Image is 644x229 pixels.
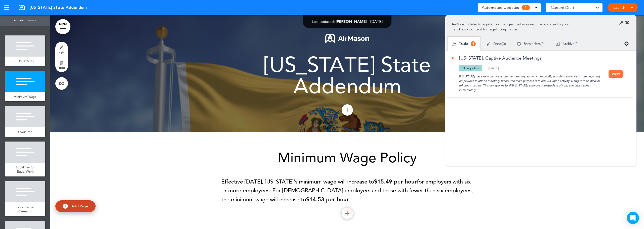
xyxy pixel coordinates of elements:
span: Add Page [71,204,88,208]
a: Pages [13,15,25,26]
button: View [609,70,623,78]
a: [US_STATE] [5,57,45,66]
h1: Minimum Wage Policy [221,151,473,165]
img: apu_icons_archive.svg [556,42,560,46]
div: ( ) [481,37,511,51]
span: [US_STATE] State Addendum [264,52,431,99]
strong: $15.49 per hour [374,178,417,185]
span: Current Draft [551,4,574,11]
a: style [55,42,68,57]
span: 1 [471,41,476,46]
span: Reminders [524,42,541,45]
span: Equal Pay for Equal Work [16,165,35,174]
a: MENU [55,19,70,34]
a: delete [55,57,68,72]
a: [US_STATE]: Captive Audience Meetings [452,56,542,60]
span: Minimum Wage [14,95,37,99]
a: Launch [611,3,627,12]
strong: $14.53 per hour [306,196,349,203]
span: [DATE] [371,19,383,24]
div: ( ) [511,37,550,51]
span: Archive [562,42,575,45]
img: settings.svg [624,41,629,46]
a: Minimum Wage [5,92,45,102]
span: Prior Use of Cannabis [16,205,34,214]
span: Last updated: [312,19,335,24]
span: To-do [459,42,468,45]
p: AirMason detects legislation changes that may require updates to your handbook content for legal ... [452,22,577,32]
span: [DATE] [489,66,499,70]
div: Open Intercom Messenger [627,212,639,224]
span: [US_STATE] [17,59,34,63]
span: 0 [542,42,544,45]
img: add.svg [63,204,68,209]
span: 0 [503,42,505,45]
span: [US_STATE] State Addendum [30,5,87,10]
img: apu_icons_remind.svg [517,42,521,46]
span: delete [58,66,65,69]
div: New policy [459,65,482,71]
div: ( ) [488,66,500,70]
div: ( ) [550,37,584,51]
span: 0 [576,42,578,45]
p: Effective [DATE], [US_STATE]'s minimum wage will increase to for employers with six or more emplo... [221,177,473,204]
span: 1 [521,5,530,10]
div: [US_STATE] has a new captive audience meeting law, which explicitly prohibits employers from requ... [452,71,609,92]
span: Automated Updates [482,4,519,11]
img: apu_icons_done.svg [487,42,491,46]
a: Theme [25,15,38,26]
img: 1722553576973-Airmason_logo_White.png [325,34,369,43]
a: Prior Use of Cannabis [5,202,45,216]
span: [PERSON_NAME] [336,19,367,24]
span: Overtime [18,130,32,134]
span: style [59,51,64,54]
span: Done [493,42,502,45]
div: — [312,20,383,23]
a: Add Page [55,200,96,212]
a: Equal Pay for Equal Work [5,163,45,176]
img: apu_icons_todo.svg [452,42,457,46]
a: Overtime [5,127,45,137]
